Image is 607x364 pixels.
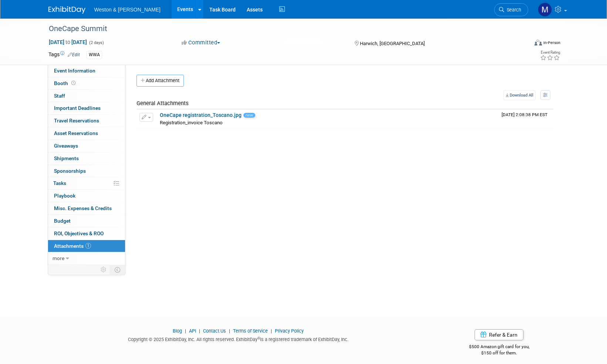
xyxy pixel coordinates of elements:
[48,90,125,102] a: Staff
[439,350,559,356] div: $150 off for them.
[48,102,125,114] a: Important Deadlines
[54,218,71,224] span: Budget
[54,243,91,249] span: Attachments
[48,227,125,240] a: ROI, Objectives & ROO
[233,328,268,334] a: Terms of Service
[48,51,80,59] td: Tags
[85,243,91,249] span: 1
[173,328,182,334] a: Blog
[197,328,202,334] span: |
[97,265,110,274] td: Personalize Event Tab Strip
[48,252,125,264] a: more
[136,100,189,107] span: General Attachments
[275,328,304,334] a: Privacy Policy
[110,265,125,274] td: Toggle Event Tabs
[48,115,125,127] a: Travel Reservations
[68,52,80,57] a: Edit
[475,329,523,340] a: Refer & Earn
[203,328,226,334] a: Contact Us
[94,7,161,13] span: Weston & [PERSON_NAME]
[502,112,547,117] span: Upload Timestamp
[48,165,125,177] a: Sponsorships
[64,39,71,45] span: to
[48,39,87,45] span: [DATE] [DATE]
[54,143,78,149] span: Giveaways
[48,202,125,215] a: Misc. Expenses & Credits
[48,127,125,139] a: Asset Reservations
[160,112,242,118] a: OneCape registration_Toscano.jpg
[54,93,65,99] span: Staff
[227,328,232,334] span: |
[54,155,79,161] span: Shipments
[243,113,255,118] span: new
[540,51,560,54] div: Event Rating
[70,80,77,86] span: Booth not reserved yet
[269,328,274,334] span: |
[54,118,99,124] span: Travel Reservations
[48,190,125,202] a: Playbook
[189,328,196,334] a: API
[499,109,553,128] td: Upload Timestamp
[48,334,429,343] div: Copyright © 2025 ExhibitDay, Inc. All rights reserved. ExhibitDay is a registered trademark of Ex...
[48,177,125,189] a: Tasks
[54,168,86,174] span: Sponsorships
[179,39,223,47] button: Committed
[53,180,66,186] span: Tasks
[360,41,425,46] span: Harwich, [GEOGRAPHIC_DATA]
[48,215,125,227] a: Budget
[136,75,184,87] button: Add Attachment
[48,65,125,77] a: Event Information
[538,3,552,17] img: Mary Ann Trujillo
[160,120,223,125] span: Registration_invoice Toscano
[54,205,112,211] span: Misc. Expenses & Credits
[439,339,559,356] div: $500 Amazon gift card for you,
[48,152,125,165] a: Shipments
[54,80,77,86] span: Booth
[54,68,95,74] span: Event Information
[48,77,125,90] a: Booth
[503,90,536,100] a: Download All
[257,336,260,340] sup: ®
[48,240,125,252] a: Attachments1
[543,40,560,45] div: In-Person
[54,193,75,199] span: Playbook
[48,140,125,152] a: Giveaways
[535,40,542,45] img: Format-Inperson.png
[504,7,521,13] span: Search
[54,105,101,111] span: Important Deadlines
[48,6,85,14] img: ExhibitDay
[494,3,528,16] a: Search
[54,230,104,236] span: ROI, Objectives & ROO
[46,22,517,36] div: OneCape Summit
[485,38,561,50] div: Event Format
[54,130,98,136] span: Asset Reservations
[87,51,102,59] div: WWA
[183,328,188,334] span: |
[53,255,64,261] span: more
[88,40,104,45] span: (2 days)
